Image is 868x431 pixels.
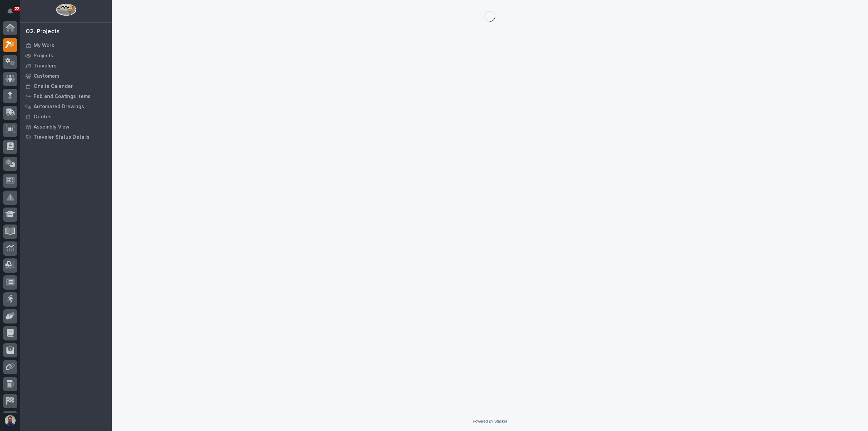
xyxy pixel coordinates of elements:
[20,132,112,142] a: Traveler Status Details
[3,413,17,428] button: users-avatar
[26,28,60,36] div: 02. Projects
[3,4,17,18] button: Notifications
[473,419,507,423] a: Powered By Stacker
[34,114,52,120] p: Quotes
[56,3,76,16] img: Workspace Logo
[34,73,60,79] p: Customers
[20,71,112,81] a: Customers
[34,63,57,69] p: Travelers
[20,122,112,132] a: Assembly View
[20,91,112,101] a: Fab and Coatings Items
[20,101,112,112] a: Automated Drawings
[20,51,112,61] a: Projects
[15,6,19,11] p: 22
[34,43,54,49] p: My Work
[20,40,112,51] a: My Work
[20,81,112,91] a: Onsite Calendar
[34,53,53,59] p: Projects
[34,124,69,130] p: Assembly View
[20,61,112,71] a: Travelers
[34,94,91,100] p: Fab and Coatings Items
[8,8,17,19] div: Notifications22
[20,112,112,122] a: Quotes
[34,134,90,140] p: Traveler Status Details
[34,83,73,90] p: Onsite Calendar
[34,104,84,110] p: Automated Drawings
